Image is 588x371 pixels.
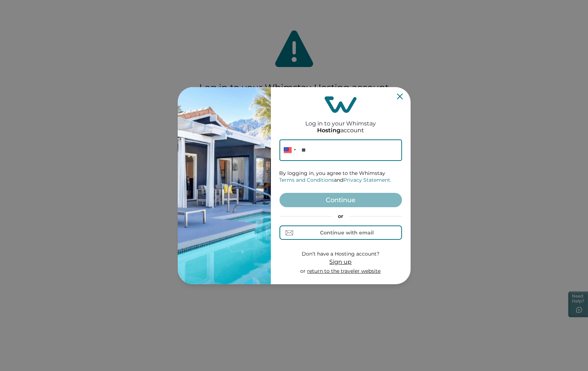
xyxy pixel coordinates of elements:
div: Continue with email [320,230,374,236]
button: Close [397,94,403,99]
p: or [301,268,381,275]
p: account [317,127,364,134]
div: United States: + 1 [279,139,298,161]
img: auth-banner [178,87,271,284]
a: Privacy Statement. [344,177,392,183]
h2: Log in to your Whimstay [305,113,376,127]
button: Continue [279,193,402,207]
span: Sign up [330,258,352,265]
p: By logging in, you agree to the Whimstay and [279,170,402,184]
a: return to the traveler website [307,268,381,274]
img: login-logo [325,96,357,113]
a: Terms and Conditions [279,177,334,183]
p: or [279,213,402,220]
button: Continue with email [279,225,402,240]
p: Don’t have a Hosting account? [301,251,381,258]
p: Hosting [317,127,340,134]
